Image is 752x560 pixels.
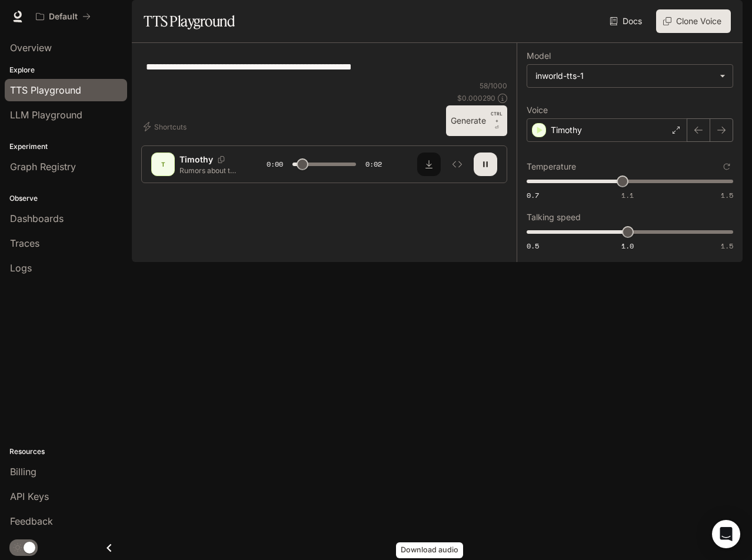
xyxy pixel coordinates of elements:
h1: TTS Playground [144,9,235,33]
p: CTRL + [491,110,503,124]
div: Open Intercom Messenger [712,520,740,548]
button: Shortcuts [141,117,191,136]
button: Inspect [445,153,469,176]
span: 0.7 [527,190,539,200]
p: ⏎ [491,110,503,131]
span: 0.5 [527,241,539,251]
p: Rumors about the new project cropped up around the office. [179,165,238,175]
p: Temperature [527,163,576,171]
p: Timothy [179,154,213,165]
div: inworld-tts-1 [535,70,714,82]
p: 58 / 1000 [480,81,507,91]
span: 1.0 [621,241,634,251]
p: Model [527,52,551,60]
p: $ 0.000290 [457,93,495,103]
p: Voice [527,106,548,114]
button: All workspaces [31,5,96,28]
span: 0:02 [365,158,382,170]
p: Default [49,12,78,22]
span: 1.5 [721,190,733,200]
button: Download audio [417,153,441,176]
p: Timothy [551,124,582,136]
button: Clone Voice [656,9,731,33]
span: 1.1 [621,190,634,200]
div: T [154,155,172,174]
button: Reset to default [720,160,733,173]
span: 1.5 [721,241,733,251]
span: 0:00 [267,158,283,170]
p: Talking speed [527,213,581,221]
div: Download audio [396,542,463,558]
button: Copy Voice ID [213,156,229,163]
button: GenerateCTRL +⏎ [446,105,507,136]
a: Docs [607,9,647,33]
div: inworld-tts-1 [527,65,733,87]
